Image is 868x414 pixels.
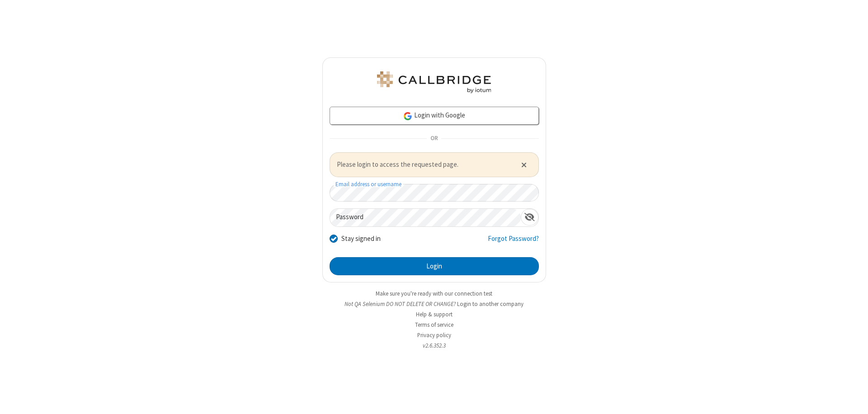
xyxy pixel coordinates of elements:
[376,290,492,297] a: Make sure you're ready with our connection test
[330,107,539,125] a: Login with Google
[488,234,539,251] a: Forgot Password?
[322,300,546,308] li: Not QA Selenium DO NOT DELETE OR CHANGE?
[337,160,510,170] span: Please login to access the requested page.
[416,310,453,318] a: Help & support
[521,209,538,226] div: Show password
[403,111,413,121] img: google-icon.png
[417,331,451,339] a: Privacy policy
[427,132,441,145] span: OR
[415,321,453,329] a: Terms of service
[375,71,493,93] img: QA Selenium DO NOT DELETE OR CHANGE
[330,209,521,226] input: Password
[516,158,531,171] button: Close alert
[322,341,546,350] li: v2.6.352.3
[341,234,381,244] label: Stay signed in
[330,184,539,202] input: Email address or username
[330,257,539,275] button: Login
[457,300,524,308] button: Login to another company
